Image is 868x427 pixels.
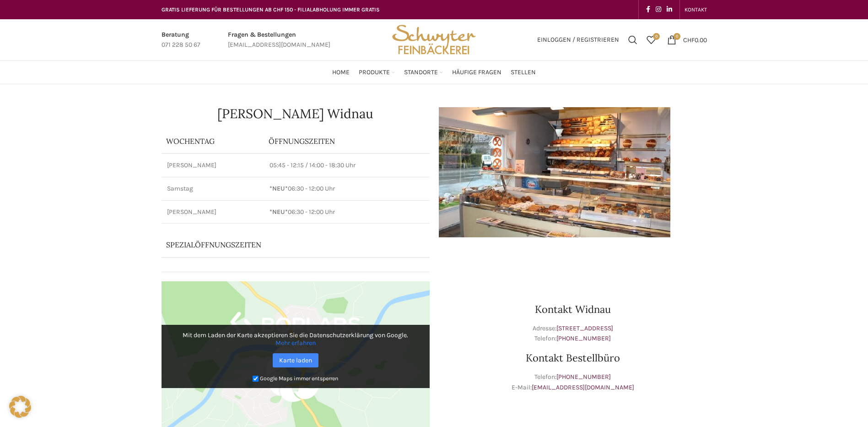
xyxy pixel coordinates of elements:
a: Home [332,63,350,82]
span: Einloggen / Registrieren [537,37,619,43]
a: Standorte [404,63,443,82]
a: 0 CHF0.00 [663,31,712,49]
div: Main navigation [157,63,712,82]
span: GRATIS LIEFERUNG FÜR BESTELLUNGEN AB CHF 150 - FILIALABHOLUNG IMMER GRATIS [162,6,380,13]
a: KONTAKT [685,0,707,19]
p: ÖFFNUNGSZEITEN [269,136,425,146]
p: Telefon: E-Mail: [439,372,707,393]
a: Karte laden [273,353,318,367]
p: Mit dem Laden der Karte akzeptieren Sie die Datenschutzerklärung von Google. [168,331,423,347]
a: Infobox link [228,30,330,50]
span: Produkte [359,68,390,77]
p: 06:30 - 12:00 Uhr [270,184,424,193]
img: Bäckerei Schwyter [389,19,479,60]
span: Home [332,68,350,77]
div: Secondary navigation [680,0,712,19]
div: Meine Wunschliste [642,31,660,49]
a: Einloggen / Registrieren [533,31,624,49]
span: KONTAKT [685,6,707,13]
p: [PERSON_NAME] [167,161,259,170]
a: Stellen [511,63,536,82]
a: Mehr erfahren [275,339,316,347]
h3: Kontakt Widnau [439,304,707,314]
p: Samstag [167,184,259,193]
a: [PHONE_NUMBER] [556,334,611,342]
a: Häufige Fragen [452,63,501,82]
h1: [PERSON_NAME] Widnau [162,107,430,120]
a: Instagram social link [653,3,664,16]
a: Suchen [624,31,642,49]
a: Linkedin social link [664,3,675,16]
small: Google Maps immer entsperren [260,375,338,382]
p: 05:45 - 12:15 / 14:00 - 18:30 Uhr [270,161,424,170]
span: Stellen [511,68,536,77]
a: [STREET_ADDRESS] [556,324,613,332]
span: Standorte [404,68,438,77]
a: [PHONE_NUMBER] [556,373,611,381]
p: 06:30 - 12:00 Uhr [270,208,424,217]
input: Google Maps immer entsperren [253,376,259,382]
a: Produkte [359,63,395,82]
a: Facebook social link [643,3,653,16]
p: Adresse: Telefon: [439,323,707,344]
span: Häufige Fragen [452,68,501,77]
a: Infobox link [162,30,200,50]
a: 0 [642,31,660,49]
span: 0 [674,33,680,40]
p: Spezialöffnungszeiten [166,240,399,250]
h3: Kontakt Bestellbüro [439,353,707,363]
p: [PERSON_NAME] [167,208,259,217]
span: 0 [653,33,660,40]
p: Wochentag [166,136,260,146]
bdi: 0.00 [683,36,707,44]
span: CHF [683,36,695,44]
a: [EMAIL_ADDRESS][DOMAIN_NAME] [532,383,634,391]
a: Site logo [389,35,479,43]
